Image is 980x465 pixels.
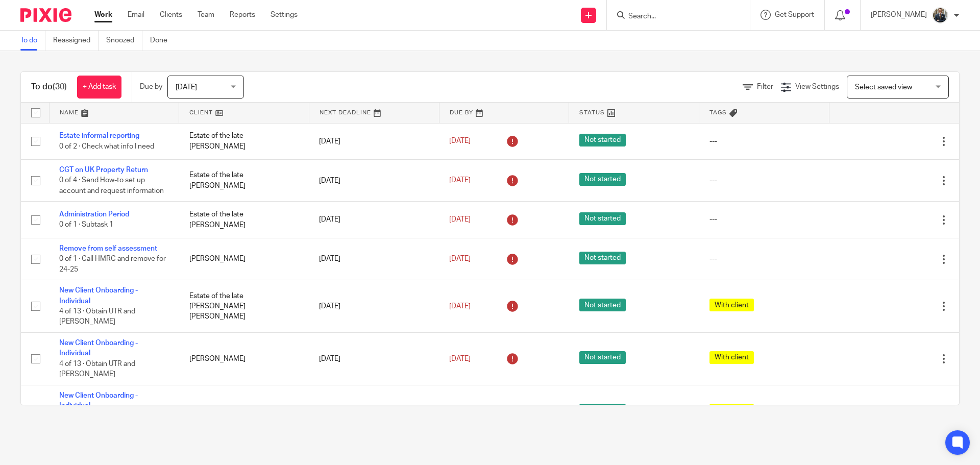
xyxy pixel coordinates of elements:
input: Search [627,12,719,21]
a: Clients [160,10,182,20]
span: Tags [709,110,727,115]
td: [DATE] [309,280,439,333]
a: CGT on UK Property Return [59,166,148,174]
span: With client [709,299,754,311]
a: Snoozed [106,31,142,51]
span: Not started [579,351,626,364]
td: [DATE] [309,123,439,159]
td: [DATE] [309,238,439,280]
span: With client [709,404,754,417]
span: 0 of 2 · Check what info I need [59,143,154,150]
td: Estate of the late [PERSON_NAME] [PERSON_NAME] [179,280,309,333]
td: [PERSON_NAME] [179,385,309,437]
a: Done [150,31,175,51]
a: New Client Onboarding - Individual [59,339,138,357]
a: Reports [230,10,255,20]
span: [DATE] [176,84,197,91]
span: (30) [53,83,67,91]
td: [DATE] [309,385,439,437]
a: Team [198,10,214,20]
img: Pixie [20,8,71,22]
p: Due by [140,82,162,92]
span: [DATE] [449,177,471,184]
td: [PERSON_NAME] [179,333,309,385]
span: View Settings [795,83,839,90]
h1: To do [31,82,67,92]
span: With client [709,351,754,364]
a: + Add task [77,76,121,99]
span: Filter [757,83,773,90]
span: [DATE] [449,255,471,262]
span: 4 of 13 · Obtain UTR and [PERSON_NAME] [59,308,135,326]
span: [DATE] [449,138,471,145]
td: [DATE] [309,159,439,201]
td: Estate of the late [PERSON_NAME] [179,123,309,159]
span: Not started [579,212,626,225]
td: [DATE] [309,333,439,385]
span: Not started [579,252,626,264]
span: Not started [579,299,626,311]
span: 4 of 13 · Obtain UTR and [PERSON_NAME] [59,360,135,378]
span: [DATE] [449,355,471,362]
img: Headshot.jpg [932,7,948,23]
a: New Client Onboarding - Individual [59,392,138,409]
a: Reassigned [53,31,99,51]
span: 0 of 1 · Subtask 1 [59,222,113,229]
span: [DATE] [449,303,471,310]
span: [DATE] [449,216,471,223]
div: --- [709,136,819,146]
div: --- [709,176,819,186]
span: Not started [579,404,626,417]
td: [PERSON_NAME] [179,238,309,280]
td: Estate of the late [PERSON_NAME] [179,159,309,201]
span: Not started [579,134,626,146]
a: Work [94,10,112,20]
span: 0 of 4 · Send How-to set up account and request information [59,177,164,195]
span: Select saved view [855,84,912,91]
p: [PERSON_NAME] [871,10,927,20]
a: New Client Onboarding - Individual [59,287,138,304]
a: Estate informal reporting [59,132,139,139]
a: Email [128,10,144,20]
a: Remove from self assessment [59,245,157,252]
td: Estate of the late [PERSON_NAME] [179,202,309,238]
div: --- [709,214,819,225]
a: Settings [271,10,298,20]
span: Get Support [775,11,814,18]
td: [DATE] [309,202,439,238]
div: --- [709,254,819,264]
a: Administration Period [59,211,129,218]
span: 0 of 1 · Call HMRC and remove for 24-25 [59,255,166,273]
a: To do [20,31,45,51]
span: Not started [579,173,626,186]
